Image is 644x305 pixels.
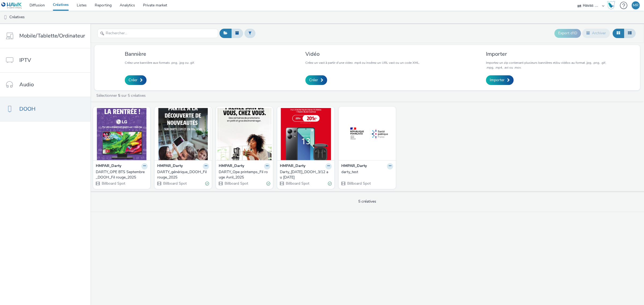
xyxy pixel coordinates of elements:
div: DARTY_générique_DOOH_Fil rouge_2025 [157,169,207,180]
img: Hawk Academy [607,1,615,10]
img: DARTY_OPE BTS Septembre_DOOH_Fil rouge_2025 visual [94,108,149,160]
img: Darty_Noel_DOOH_3/12 au 31/12/2024 visual [279,108,333,160]
button: Export d'ID [554,29,581,38]
h3: Bannière [125,50,195,58]
span: 5 créatives [358,199,376,204]
a: darty_test [341,169,393,175]
div: darty_test [341,169,391,175]
input: Rechercher... [97,29,218,38]
span: DOOH [19,105,35,113]
button: Archiver [582,29,610,38]
div: Darty_[DATE]_DOOH_3/12 au [DATE] [280,169,330,180]
span: Créer [129,77,137,83]
img: DARTY_Ope printemps_Fil rouge Avril_2025 visual [217,108,272,160]
span: Billboard Spot [285,181,309,186]
strong: HMPAR_Darty [341,163,367,169]
a: Darty_[DATE]_DOOH_3/12 au [DATE] [280,169,332,180]
strong: HMPAR_Darty [280,163,305,169]
span: IPTV [19,56,31,64]
img: DARTY_générique_DOOH_Fil rouge_2025 visual [156,108,210,160]
strong: HMPAR_Darty [96,163,121,169]
a: Hawk Academy [607,1,617,10]
strong: HMPAR_Darty [157,163,183,169]
p: Importez un zip contenant plusieurs bannières et/ou vidéos au format .jpg, .png, .gif, .mpg, .mp4... [486,60,610,70]
img: dooh [3,15,8,20]
p: Créez une bannière aux formats .png, .jpg ou .gif. [125,60,195,65]
span: Mobile/Tablette/Ordinateur [19,32,85,40]
div: MR [633,1,639,9]
span: Créer [309,77,318,83]
p: Créez un vast à partir d'une video .mp4 ou insérez un URL vast ou un code XML. [305,60,420,65]
a: Créer [125,75,147,85]
div: DARTY_OPE BTS Septembre_DOOH_Fil rouge_2025 [96,169,145,180]
h3: Importer [486,50,610,58]
a: DARTY_générique_DOOH_Fil rouge_2025 [157,169,209,180]
div: DARTY_Ope printemps_Fil rouge Avril_2025 [219,169,268,180]
a: Créer [305,75,327,85]
div: Valide [266,181,270,186]
span: Billboard Spot [224,181,248,186]
span: Audio [19,81,34,88]
button: Grille [613,29,624,38]
a: Importer [486,75,514,85]
span: Billboard Spot [101,181,125,186]
div: Valide [205,181,209,186]
h3: Vidéo [305,50,420,58]
button: Liste [624,29,636,38]
span: Importer [490,77,504,83]
a: DARTY_Ope printemps_Fil rouge Avril_2025 [219,169,270,180]
a: DARTY_OPE BTS Septembre_DOOH_Fil rouge_2025 [96,169,148,180]
a: Sélectionner sur 5 créatives [96,93,148,98]
img: undefined Logo [1,2,22,9]
strong: HMPAR_Darty [219,163,244,169]
span: Billboard Spot [347,181,371,186]
span: Billboard Spot [163,181,187,186]
div: Valide [328,181,332,186]
strong: 5 [118,93,120,98]
img: darty_test visual [340,108,394,160]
